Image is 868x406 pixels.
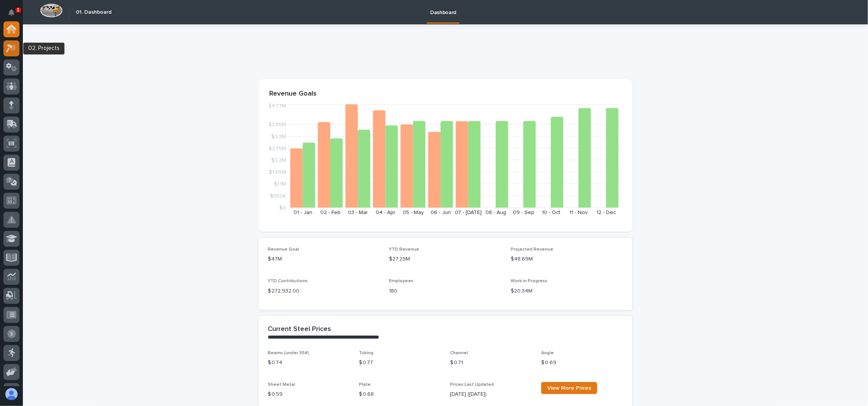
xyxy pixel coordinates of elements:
text: 04 - Apr [376,210,395,215]
p: $ 0.69 [541,359,623,367]
text: 07 - [DATE] [455,210,482,215]
tspan: $1.65M [269,170,286,175]
tspan: $0 [279,205,286,211]
tspan: $3.3M [271,134,286,139]
p: $ 0.74 [268,359,350,367]
span: YTD Revenue [389,247,420,252]
p: Revenue Goals [269,90,622,98]
span: Revenue Goal [268,247,299,252]
text: 06 - Jun [431,210,451,215]
tspan: $2.2M [271,158,286,163]
p: [DATE] ([DATE]) [450,390,532,398]
text: 10 - Oct [542,210,560,215]
span: Plate [359,382,371,387]
tspan: $1.1M [274,182,286,187]
text: 12 - Dec [596,210,616,215]
span: Prices Last Updated [450,382,494,387]
p: $ 0.77 [359,359,441,367]
div: Notifications1 [10,9,19,21]
tspan: $3.85M [268,122,286,128]
p: 1 [17,7,19,13]
tspan: $550K [270,193,286,199]
text: 08 - Aug [486,210,506,215]
img: Workspace Logo [40,3,63,18]
span: Work in Progress [511,279,547,283]
span: YTD Contributions [268,279,308,283]
p: $ 0.59 [268,390,350,398]
span: Beams (under 55#) [268,351,309,355]
span: Employees [389,279,414,283]
h2: 01. Dashboard [76,9,111,16]
p: 180 [389,287,502,295]
span: Angle [541,351,554,355]
text: 01 - Jan [294,210,312,215]
text: 03 - Mar [348,210,368,215]
span: View More Prices [547,385,591,391]
text: 11 - Nov [570,210,588,215]
span: Sheet Metal [268,382,295,387]
text: 09 - Sep [513,210,534,215]
tspan: $4.77M [268,104,286,109]
p: $20.34M [511,287,623,295]
button: Notifications [3,5,19,21]
button: users-avatar [3,386,19,402]
tspan: $2.75M [268,146,286,151]
span: Projected Revenue [511,247,553,252]
p: $ 0.68 [359,390,441,398]
text: 05 - May [403,210,424,215]
a: View More Prices [541,382,597,394]
p: $27.29M [389,255,502,263]
p: $48.69M [511,255,623,263]
p: $ 272,932.00 [268,287,380,295]
p: $ 0.71 [450,359,532,367]
h2: Current Steel Prices [268,325,331,334]
span: Tubing [359,351,373,355]
p: $47M [268,255,380,263]
text: 02 - Feb [320,210,341,215]
span: Channel [450,351,468,355]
